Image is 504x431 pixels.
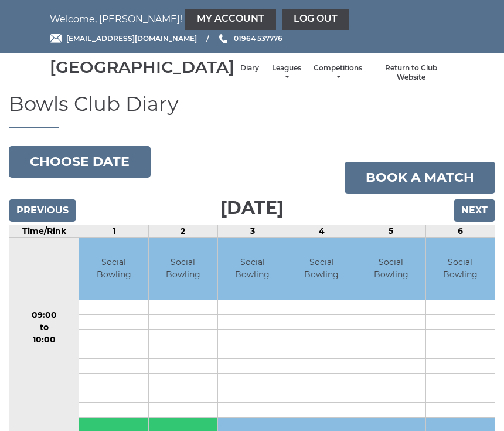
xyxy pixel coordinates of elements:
a: Diary [240,63,259,73]
a: Log out [282,9,349,30]
input: Previous [9,199,76,222]
td: Social Bowling [218,238,287,300]
input: Next [454,199,495,222]
button: Choose date [9,146,151,178]
a: Phone us 01964 537776 [217,33,282,44]
td: 5 [356,225,425,238]
a: My Account [185,9,276,30]
td: 1 [79,225,148,238]
a: Return to Club Website [374,63,448,83]
td: 09:00 to 10:00 [9,238,79,418]
td: Time/Rink [9,225,79,238]
img: Email [50,34,62,43]
span: [EMAIL_ADDRESS][DOMAIN_NAME] [66,34,197,43]
td: 4 [287,225,356,238]
a: Email [EMAIL_ADDRESS][DOMAIN_NAME] [50,33,197,44]
img: Phone us [219,34,227,43]
a: Book a match [345,162,495,194]
span: 01964 537776 [234,34,282,43]
td: Social Bowling [79,238,148,300]
h1: Bowls Club Diary [9,93,495,128]
td: Social Bowling [426,238,495,300]
td: Social Bowling [356,238,425,300]
td: 6 [425,225,495,238]
a: Competitions [314,63,362,83]
td: 2 [148,225,217,238]
nav: Welcome, [PERSON_NAME]! [50,9,454,30]
td: 3 [217,225,287,238]
td: Social Bowling [149,238,217,300]
a: Leagues [271,63,302,83]
div: [GEOGRAPHIC_DATA] [50,58,234,76]
td: Social Bowling [287,238,356,300]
